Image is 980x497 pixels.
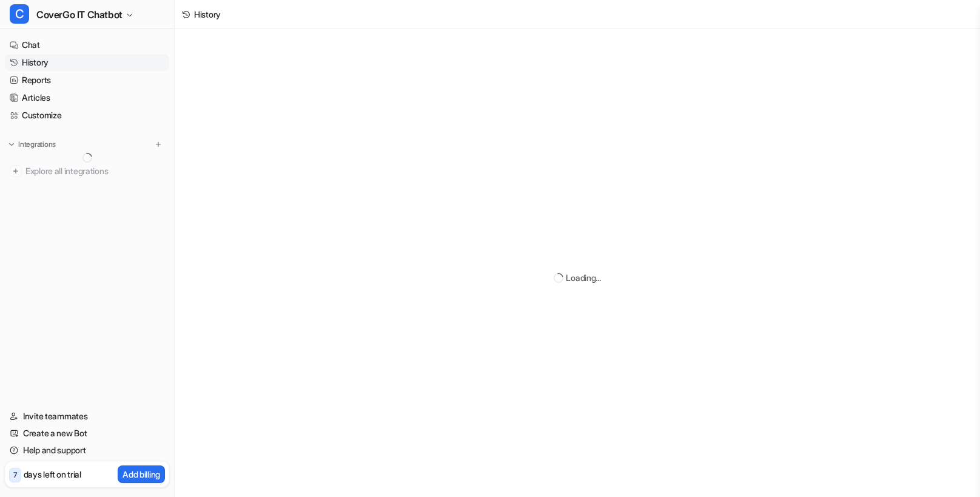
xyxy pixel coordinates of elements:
span: Explore all integrations [25,161,164,181]
button: Add billing [118,465,165,483]
a: Reports [5,72,169,89]
img: explore all integrations [10,165,22,177]
p: Add billing [122,468,160,481]
a: Articles [5,89,169,106]
a: Help and support [5,442,169,459]
a: History [5,54,169,71]
p: 7 [13,470,17,481]
img: expand menu [7,140,16,149]
img: menu_add.svg [154,140,163,149]
a: Explore all integrations [5,163,169,180]
a: Invite teammates [5,408,169,425]
p: days left on trial [24,468,81,481]
div: History [194,8,221,21]
span: C [10,4,29,24]
p: Integrations [18,140,56,149]
a: Chat [5,36,169,53]
span: CoverGo IT Chatbot [36,6,122,23]
div: Loading... [566,271,600,284]
a: Create a new Bot [5,425,169,442]
button: Integrations [5,138,59,150]
a: Customize [5,107,169,124]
